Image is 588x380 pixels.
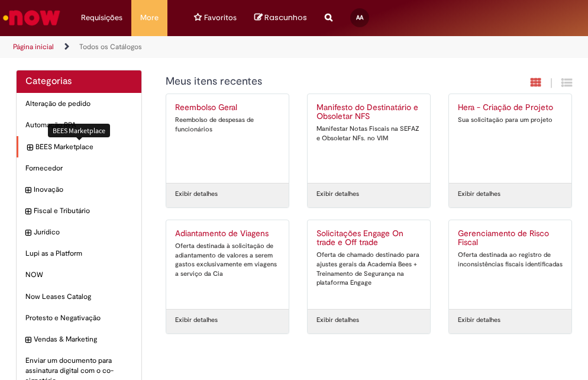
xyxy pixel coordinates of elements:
[79,42,142,51] a: Todos os Catálogos
[356,14,363,21] span: AA
[254,12,307,23] a: No momento, sua lista de rascunhos tem 0 Itens
[13,42,54,51] a: Página inicial
[25,120,133,130] span: Automação RPA
[175,189,218,199] a: Exibir detalhes
[34,206,133,216] span: Fiscal e Tributário
[140,12,159,24] span: More
[17,179,141,201] div: expandir categoria Inovação Inovação
[17,157,141,179] div: Fornecedor
[34,185,133,195] span: Inovação
[25,99,133,109] span: Alteração de pedido
[25,313,133,323] span: Protesto e Negativação
[316,103,421,122] h2: Manifesto do Destinatário e Obsoletar NFS
[17,136,141,158] div: expandir categoria BEES Marketplace BEES Marketplace
[9,36,334,58] ul: Trilhas de página
[550,76,553,90] span: |
[458,103,563,112] h2: Hera - Criação de Projeto
[166,220,289,309] a: Adiantamento de Viagens Oferta destinada à solicitação de adiantamento de valores a serem gastos ...
[175,241,280,279] div: Oferta destinada à solicitação de adiantamento de valores a serem gastos exclusivamente em viagen...
[308,220,430,309] a: Solicitações Engage On trade e Off trade Oferta de chamado destinado para ajustes gerais da Acade...
[458,115,563,125] div: Sua solicitação para um projeto
[316,250,421,288] div: Oferta de chamado destinado para ajustes gerais da Academia Bees + Treinamento de Segurança na pl...
[175,229,280,239] h2: Adiantamento de Viagens
[25,249,133,259] span: Lupi as a Platform
[308,94,430,183] a: Manifesto do Destinatário e Obsoletar NFS Manifestar Notas Fiscais na SEFAZ e Obsoletar NFs. no VIM
[449,94,571,183] a: Hera - Criação de Projeto Sua solicitação para um projeto
[25,185,31,197] i: expandir categoria Inovação
[25,227,31,239] i: expandir categoria Jurídico
[17,286,141,308] div: Now Leases Catalog
[264,12,307,23] span: Rascunhos
[175,103,280,112] h2: Reembolso Geral
[25,76,133,87] h2: Categorias
[48,124,110,137] div: BEES Marketplace
[458,229,563,248] h2: Gerenciamento de Risco Fiscal
[17,221,141,243] div: expandir categoria Jurídico Jurídico
[81,12,122,24] span: Requisições
[204,12,237,24] span: Favoritos
[17,93,141,115] div: Alteração de pedido
[561,77,572,88] i: Exibição de grade
[17,329,141,350] div: expandir categoria Vendas & Marketing Vendas & Marketing
[166,94,289,183] a: Reembolso Geral Reembolso de despesas de funcionários
[316,315,359,325] a: Exibir detalhes
[34,227,133,237] span: Jurídico
[316,189,359,199] a: Exibir detalhes
[458,250,563,269] div: Oferta destinada ao registro de inconsistências fiscais identificadas
[531,77,541,88] i: Exibição em cartão
[25,292,133,302] span: Now Leases Catalog
[166,76,466,88] h1: {"description":"","title":"Meus itens recentes"} Categoria
[175,115,280,134] div: Reembolso de despesas de funcionários
[316,124,421,143] div: Manifestar Notas Fiscais na SEFAZ e Obsoletar NFs. no VIM
[17,264,141,286] div: NOW
[34,334,133,344] span: Vendas & Marketing
[458,189,500,199] a: Exibir detalhes
[17,243,141,265] div: Lupi as a Platform
[175,315,218,325] a: Exibir detalhes
[1,6,62,30] img: ServiceNow
[35,142,133,152] span: BEES Marketplace
[25,270,133,280] span: NOW
[27,142,33,154] i: expandir categoria BEES Marketplace
[17,307,141,329] div: Protesto e Negativação
[449,220,571,309] a: Gerenciamento de Risco Fiscal Oferta destinada ao registro de inconsistências fiscais identificadas
[25,163,133,173] span: Fornecedor
[458,315,500,325] a: Exibir detalhes
[316,229,421,248] h2: Solicitações Engage On trade e Off trade
[17,114,141,136] div: Automação RPA
[17,200,141,222] div: expandir categoria Fiscal e Tributário Fiscal e Tributário
[25,206,31,218] i: expandir categoria Fiscal e Tributário
[25,334,31,346] i: expandir categoria Vendas & Marketing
